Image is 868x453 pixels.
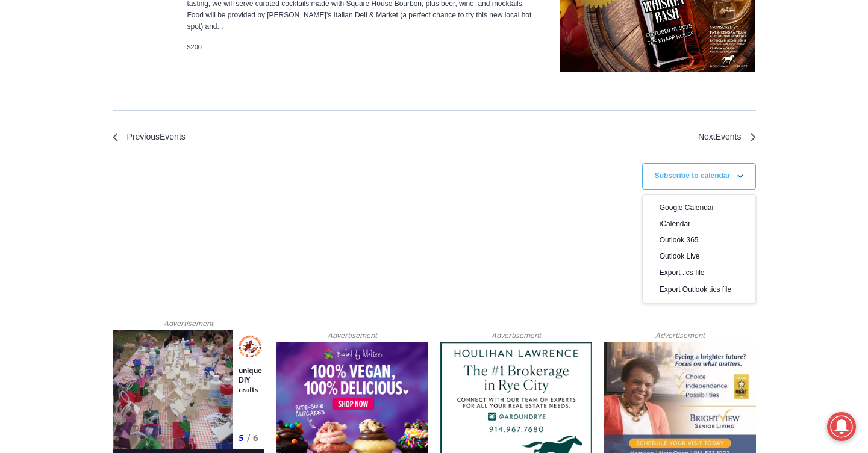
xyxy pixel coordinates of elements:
[126,35,149,99] div: unique DIY crafts
[655,171,730,180] button: Subscribe to calendar
[650,202,748,214] a: Google Calendar
[187,43,201,51] span: $200
[10,121,131,149] h4: [PERSON_NAME] Read Sanctuary Fall Fest: [DATE]
[650,235,748,246] a: Outlook 365
[126,102,131,114] div: 5
[304,1,569,117] div: "We would have speakers with experience in local journalism speak to us about their experiences a...
[127,130,186,144] span: Previous
[160,132,186,141] span: Events
[1,120,151,150] a: [PERSON_NAME] Read Sanctuary Fall Fest: [DATE]
[152,318,225,329] span: Advertisement
[650,251,748,262] a: Outlook Live
[290,117,584,150] a: Intern @ [DOMAIN_NAME]
[650,284,748,295] a: Export Outlook .ics file
[698,130,756,144] a: Next Events
[315,120,558,147] span: Intern @ [DOMAIN_NAME]
[650,218,748,230] a: iCalendar
[698,130,742,144] span: Next
[650,267,748,279] a: Export .ics file
[140,102,146,114] div: 6
[479,330,553,341] span: Advertisement
[134,102,137,114] div: /
[316,330,389,341] span: Advertisement
[716,132,742,141] span: Events
[113,130,186,144] a: Previous Events
[643,330,717,341] span: Advertisement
